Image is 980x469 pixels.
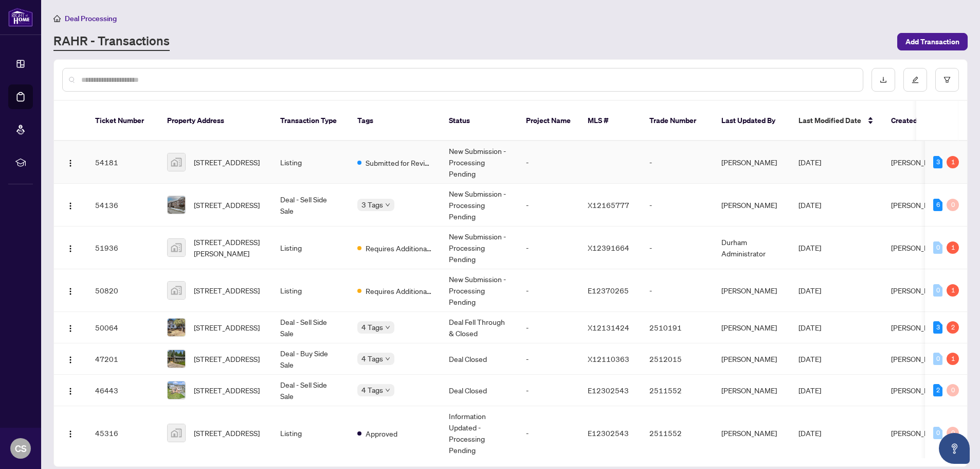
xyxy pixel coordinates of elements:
[935,68,959,92] button: filter
[361,384,383,396] span: 4 Tags
[713,227,790,269] td: Durham Administrator
[66,159,75,167] img: Logo
[385,202,390,207] span: down
[62,282,79,299] button: Logo
[385,325,390,330] span: down
[947,321,959,334] div: 2
[880,76,887,83] span: download
[168,319,185,336] img: thumbnail-img
[62,319,79,336] button: Logo
[441,141,518,184] td: New Submission - Processing Pending
[87,406,159,460] td: 45316
[641,101,713,141] th: Trade Number
[518,375,579,406] td: -
[66,387,75,395] img: Logo
[518,269,579,312] td: -
[366,285,432,297] span: Requires Additional Docs
[194,236,264,259] span: [STREET_ADDRESS][PERSON_NAME]
[441,101,518,141] th: Status
[385,388,390,393] span: down
[168,153,185,171] img: thumbnail-img
[361,199,383,211] span: 3 Tags
[168,282,185,299] img: thumbnail-img
[168,196,185,214] img: thumbnail-img
[790,101,883,141] th: Last Modified Date
[87,141,159,184] td: 54181
[933,353,942,365] div: 0
[441,312,518,343] td: Deal Fell Through & Closed
[933,156,942,168] div: 3
[159,101,272,141] th: Property Address
[441,375,518,406] td: Deal Closed
[518,141,579,184] td: -
[168,350,185,368] img: thumbnail-img
[272,269,349,312] td: Listing
[641,343,713,375] td: 2512015
[933,384,942,396] div: 2
[66,324,75,333] img: Logo
[588,323,629,332] span: X12131424
[798,428,821,438] span: [DATE]
[66,245,75,253] img: Logo
[713,141,790,184] td: [PERSON_NAME]
[194,285,260,296] span: [STREET_ADDRESS]
[62,351,79,367] button: Logo
[579,101,641,141] th: MLS #
[66,356,75,364] img: Logo
[194,353,260,364] span: [STREET_ADDRESS]
[798,243,821,252] span: [DATE]
[798,286,821,295] span: [DATE]
[933,321,942,334] div: 3
[65,14,117,23] span: Deal Processing
[385,356,390,361] span: down
[272,406,349,460] td: Listing
[641,227,713,269] td: -
[66,287,75,296] img: Logo
[168,239,185,256] img: thumbnail-img
[518,184,579,227] td: -
[588,200,629,210] span: X12165777
[933,427,942,439] div: 0
[903,68,927,92] button: edit
[87,227,159,269] td: 51936
[891,158,947,167] span: [PERSON_NAME]
[713,375,790,406] td: [PERSON_NAME]
[947,384,959,396] div: 0
[891,243,947,252] span: [PERSON_NAME]
[588,286,629,295] span: E12370265
[272,101,349,141] th: Transaction Type
[272,184,349,227] td: Deal - Sell Side Sale
[912,76,919,83] span: edit
[641,141,713,184] td: -
[798,158,821,167] span: [DATE]
[87,343,159,375] td: 47201
[66,202,75,210] img: Logo
[194,322,260,333] span: [STREET_ADDRESS]
[272,141,349,184] td: Listing
[194,385,260,396] span: [STREET_ADDRESS]
[798,323,821,332] span: [DATE]
[87,184,159,227] td: 54136
[272,227,349,269] td: Listing
[168,424,185,442] img: thumbnail-img
[641,375,713,406] td: 2511552
[588,354,629,363] span: X12110363
[947,156,959,168] div: 1
[939,433,970,464] button: Open asap
[62,425,79,441] button: Logo
[933,241,942,254] div: 0
[15,441,27,456] span: CS
[588,428,629,438] span: E12302543
[872,68,895,92] button: download
[194,157,260,168] span: [STREET_ADDRESS]
[897,33,968,50] button: Add Transaction
[87,269,159,312] td: 50820
[947,199,959,211] div: 0
[891,354,947,363] span: [PERSON_NAME]
[641,406,713,460] td: 2511552
[349,101,441,141] th: Tags
[53,15,61,22] span: home
[366,157,432,168] span: Submitted for Review
[366,428,397,439] span: Approved
[518,343,579,375] td: -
